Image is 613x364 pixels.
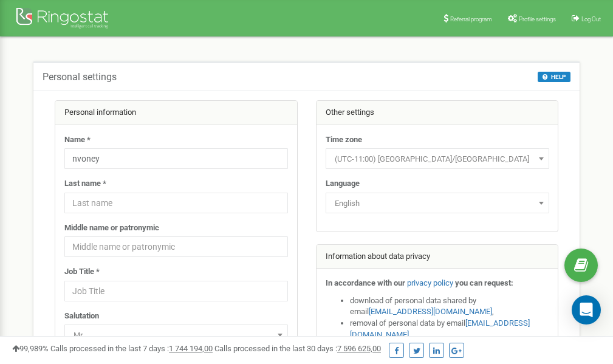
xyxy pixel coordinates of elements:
a: privacy policy [407,278,453,287]
div: Other settings [317,101,558,125]
label: Name * [64,134,91,146]
span: Calls processed in the last 7 days : [50,344,213,353]
input: Middle name or patronymic [64,236,288,257]
li: removal of personal data by email , [350,318,549,340]
div: Open Intercom Messenger [572,295,601,325]
label: Salutation [64,311,99,322]
span: Mr. [64,325,288,345]
h5: Personal settings [43,72,117,83]
span: English [330,195,545,212]
span: Calls processed in the last 30 days : [214,344,381,353]
span: (UTC-11:00) Pacific/Midway [326,148,549,169]
span: Profile settings [519,16,556,22]
strong: In accordance with our [326,278,405,287]
label: Language [326,178,360,190]
strong: you can request: [455,278,513,287]
a: [EMAIL_ADDRESS][DOMAIN_NAME] [369,307,492,316]
li: download of personal data shared by email , [350,295,549,318]
u: 7 596 625,00 [337,344,381,353]
input: Job Title [64,281,288,301]
span: Mr. [69,327,284,344]
span: (UTC-11:00) Pacific/Midway [330,151,545,168]
span: 99,989% [12,344,49,353]
span: Referral program [450,16,492,22]
label: Job Title * [64,266,100,278]
button: HELP [538,72,570,82]
span: English [326,193,549,213]
span: Log Out [581,16,601,22]
input: Last name [64,193,288,213]
div: Information about data privacy [317,245,558,269]
div: Personal information [55,101,297,125]
u: 1 744 194,00 [169,344,213,353]
label: Last name * [64,178,106,190]
label: Time zone [326,134,362,146]
input: Name [64,148,288,169]
label: Middle name or patronymic [64,222,159,234]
